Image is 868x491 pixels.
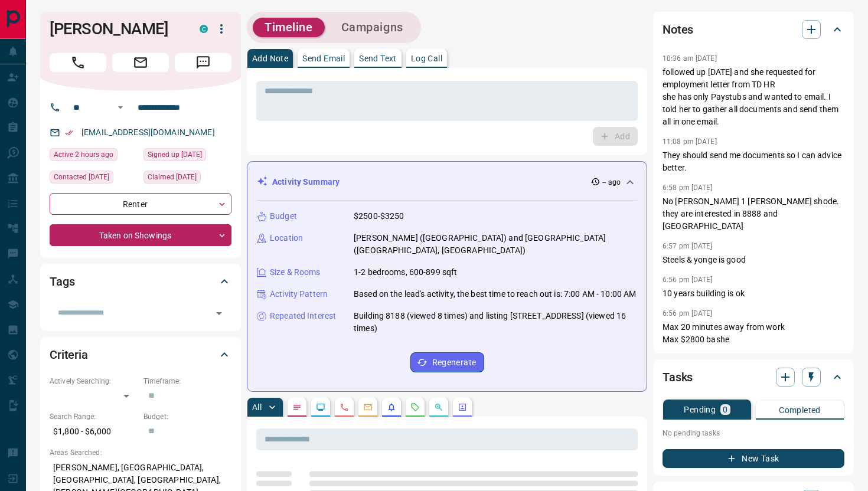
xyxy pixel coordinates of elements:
[50,411,138,422] p: Search Range:
[387,402,396,412] svg: Listing Alerts
[316,402,325,412] svg: Lead Browsing Activity
[143,148,231,165] div: Sun Oct 05 2025
[292,402,302,412] svg: Notes
[50,267,231,296] div: Tags
[113,100,128,114] button: Open
[458,402,467,412] svg: Agent Actions
[359,54,397,63] p: Send Text
[663,254,844,266] p: Steels & yonge is good
[50,193,231,215] div: Renter
[50,272,74,291] h2: Tags
[663,20,693,39] h2: Notes
[354,232,637,257] p: [PERSON_NAME] ([GEOGRAPHIC_DATA]) and [GEOGRAPHIC_DATA] ([GEOGRAPHIC_DATA], [GEOGRAPHIC_DATA])
[663,195,844,233] p: No [PERSON_NAME] 1 [PERSON_NAME] shode. they are interested in 8888 and [GEOGRAPHIC_DATA]
[143,171,231,187] div: Sun Oct 05 2025
[54,149,113,161] span: Active 2 hours ago
[663,15,844,44] div: Notes
[257,171,637,193] div: Activity Summary-- ago
[50,53,106,72] span: Call
[270,232,303,244] p: Location
[50,148,138,165] div: Wed Oct 15 2025
[112,53,169,72] span: Email
[340,402,349,412] svg: Calls
[50,224,231,246] div: Taken on Showings
[81,127,215,137] a: [EMAIL_ADDRESS][DOMAIN_NAME]
[684,405,716,414] p: Pending
[354,266,457,279] p: 1-2 bedrooms, 600-899 sqft
[663,363,844,391] div: Tasks
[143,376,231,387] p: Timeframe:
[50,376,138,387] p: Actively Searching:
[50,422,138,441] p: $1,800 - $6,000
[663,368,693,387] h2: Tasks
[602,177,621,188] p: -- ago
[148,171,197,183] span: Claimed [DATE]
[411,54,442,63] p: Log Call
[252,403,262,411] p: All
[663,424,844,442] p: No pending tasks
[354,288,636,300] p: Based on the lead's activity, the best time to reach out is: 7:00 AM - 10:00 AM
[252,54,288,63] p: Add Note
[329,18,415,37] button: Campaigns
[50,171,138,187] div: Sun Oct 12 2025
[175,53,231,72] span: Message
[663,66,844,128] p: followed up [DATE] and she requested for employment letter from TD HR she has only Paystubs and w...
[50,19,182,38] h1: [PERSON_NAME]
[270,210,297,222] p: Budget
[50,345,88,364] h2: Criteria
[363,402,373,412] svg: Emails
[270,310,336,322] p: Repeated Interest
[50,341,231,369] div: Criteria
[50,447,231,458] p: Areas Searched:
[211,305,227,322] button: Open
[434,402,443,412] svg: Opportunities
[663,54,717,63] p: 10:36 am [DATE]
[253,18,325,37] button: Timeline
[779,406,821,414] p: Completed
[65,129,73,137] svg: Email Verified
[272,176,340,188] p: Activity Summary
[663,287,844,300] p: 10 years building is ok
[270,288,328,300] p: Activity Pattern
[663,149,844,174] p: They should send me documents so I can advice better.
[663,449,844,468] button: New Task
[302,54,345,63] p: Send Email
[663,276,713,284] p: 6:56 pm [DATE]
[663,242,713,250] p: 6:57 pm [DATE]
[143,411,231,422] p: Budget:
[54,171,109,183] span: Contacted [DATE]
[663,309,713,317] p: 6:56 pm [DATE]
[723,405,727,414] p: 0
[410,402,420,412] svg: Requests
[354,210,404,222] p: $2500-$3250
[663,184,713,192] p: 6:58 pm [DATE]
[410,352,484,372] button: Regenerate
[148,149,202,161] span: Signed up [DATE]
[663,138,717,146] p: 11:08 pm [DATE]
[663,321,844,346] p: Max 20 minutes away from work Max $2800 bashe
[270,266,321,279] p: Size & Rooms
[200,25,208,33] div: condos.ca
[354,310,637,335] p: Building 8188 (viewed 8 times) and listing [STREET_ADDRESS] (viewed 16 times)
